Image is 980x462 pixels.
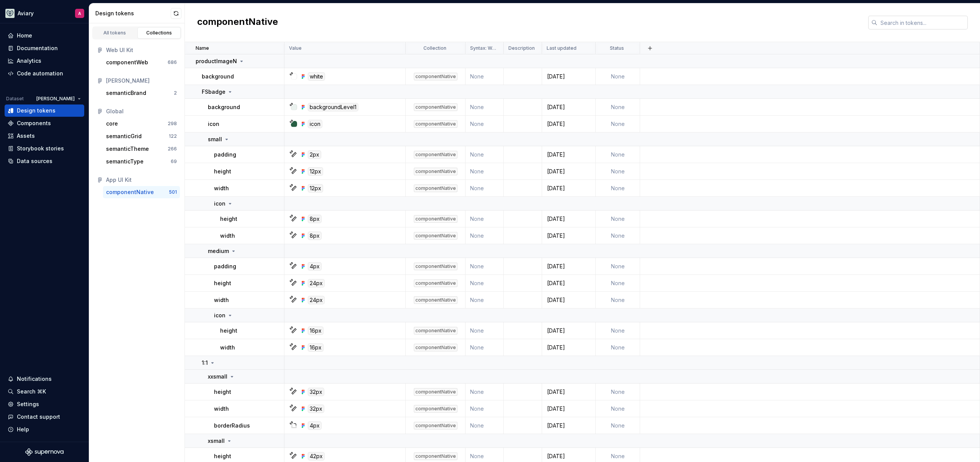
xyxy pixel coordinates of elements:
p: FSbadge [202,88,225,96]
td: None [596,258,640,275]
td: None [596,339,640,356]
div: componentNative [414,388,457,396]
td: None [596,322,640,339]
div: backgroundLevel1 [308,103,358,111]
div: semanticTheme [106,145,149,153]
p: medium [208,247,229,255]
div: componentNative [414,232,457,240]
div: [DATE] [542,344,595,351]
div: Contact support [17,413,60,421]
input: Search in tokens... [877,16,968,29]
div: Dataset [6,96,24,102]
a: semanticBrand2 [103,87,180,99]
div: Analytics [17,57,41,65]
p: width [214,296,229,304]
div: 69 [171,158,177,165]
a: Code automation [5,67,84,80]
td: None [465,292,504,309]
a: Components [5,117,84,129]
div: [DATE] [542,279,595,287]
p: xxsmall [208,373,227,380]
td: None [596,275,640,292]
td: None [596,400,640,417]
div: componentNative [414,120,457,128]
div: [DATE] [542,452,595,460]
div: 2 [174,90,177,96]
p: height [214,279,231,287]
td: None [465,227,504,244]
div: 24px [308,279,325,287]
div: Storybook stories [17,145,64,152]
a: Analytics [5,55,84,67]
div: [DATE] [542,405,595,413]
img: 256e2c79-9abd-4d59-8978-03feab5a3943.png [5,9,15,18]
td: None [596,417,640,434]
div: [DATE] [542,215,595,223]
td: None [465,384,504,400]
a: Design tokens [5,104,84,117]
div: componentNative [414,296,457,304]
button: semanticType69 [103,155,180,168]
p: Syntax: Web [470,45,497,51]
div: 501 [169,189,177,195]
div: semanticType [106,158,144,165]
p: icon [214,200,225,207]
td: None [465,116,504,132]
div: [DATE] [542,263,595,270]
p: borderRadius [214,422,250,429]
div: 32px [308,405,324,413]
div: 8px [308,232,322,240]
div: Help [17,426,29,433]
p: Last updated [547,45,577,51]
div: componentNative [414,327,457,335]
div: Notifications [17,375,52,383]
td: None [465,275,504,292]
p: width [214,405,229,413]
div: 686 [168,59,177,65]
a: Settings [5,398,84,410]
div: componentNative [414,344,457,351]
div: componentWeb [106,59,148,66]
div: 12px [308,184,323,193]
td: None [465,146,504,163]
div: Aviary [18,10,34,17]
button: [PERSON_NAME] [33,93,84,104]
td: None [596,146,640,163]
p: 1:1 [202,359,208,367]
div: 42px [308,452,325,460]
div: 16px [308,343,323,352]
button: AviaryA [2,5,87,21]
p: width [220,232,235,240]
td: None [596,99,640,116]
div: [PERSON_NAME] [106,77,177,85]
a: Documentation [5,42,84,54]
div: 122 [169,133,177,139]
div: semanticBrand [106,89,146,97]
div: 16px [308,327,323,335]
td: None [596,180,640,197]
div: Home [17,32,32,39]
div: [DATE] [542,73,595,80]
div: [DATE] [542,296,595,304]
p: height [220,215,237,223]
div: 24px [308,296,325,304]
p: xsmall [208,437,225,445]
div: Documentation [17,44,58,52]
div: [DATE] [542,120,595,128]
p: icon [214,312,225,319]
td: None [465,339,504,356]
td: None [465,322,504,339]
div: 298 [168,121,177,127]
td: None [465,417,504,434]
div: [DATE] [542,103,595,111]
button: Notifications [5,373,84,385]
td: None [465,68,504,85]
div: A [78,10,81,16]
td: None [465,180,504,197]
button: core298 [103,118,180,130]
div: 8px [308,215,322,223]
div: [DATE] [542,151,595,158]
p: height [214,388,231,396]
div: Assets [17,132,35,140]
